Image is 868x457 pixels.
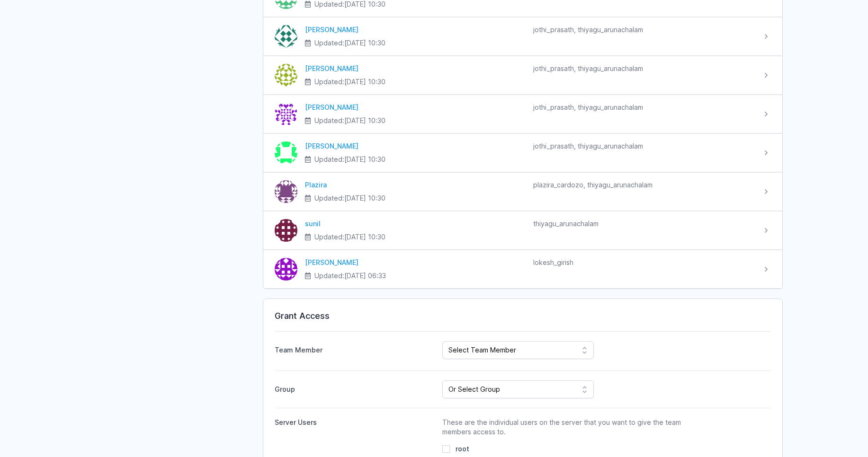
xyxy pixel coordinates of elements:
div: jothi_prasath, thiyagu_arunachalam [533,103,754,112]
time: [DATE] 10:30 [344,78,385,86]
span: Updated: [314,271,386,281]
a: Jothi Prasath [PERSON_NAME] Updated:[DATE] 10:30 jothi_prasath, thiyagu_arunachalam [263,134,782,172]
div: [PERSON_NAME] [305,25,526,35]
span: Updated: [314,193,385,203]
time: [DATE] 10:30 [344,39,385,47]
div: jothi_prasath, thiyagu_arunachalam [533,25,754,35]
p: These are the individual users on the server that you want to give the team members access to. [442,418,685,437]
div: lokesh_girish [533,258,754,267]
time: [DATE] 10:30 [344,194,385,202]
img: Plazira [275,180,297,203]
img: Jothi Prasath [275,141,297,164]
time: [DATE] 06:33 [344,272,386,280]
span: root [456,444,469,454]
time: [DATE] 10:30 [344,155,385,163]
time: [DATE] 10:30 [344,116,385,124]
div: [PERSON_NAME] [305,141,526,151]
div: [PERSON_NAME] [305,258,526,267]
label: Group [275,381,435,398]
a: lokesh Girish [PERSON_NAME] Updated:[DATE] 06:33 lokesh_girish [263,250,782,288]
span: Updated: [314,38,385,48]
span: Updated: [314,77,385,87]
div: plazira_cardozo, thiyagu_arunachalam [533,180,754,190]
a: Aditya Naik [PERSON_NAME] Updated:[DATE] 10:30 jothi_prasath, thiyagu_arunachalam [263,18,782,55]
a: Amberly Silva [PERSON_NAME] Updated:[DATE] 10:30 jothi_prasath, thiyagu_arunachalam [263,95,782,133]
div: sunil [305,219,526,228]
a: Plazira Plazira Updated:[DATE] 10:30 plazira_cardozo, thiyagu_arunachalam [263,173,782,211]
img: sunil [275,219,297,242]
div: thiyagu_arunachalam [533,219,754,228]
time: [DATE] 10:30 [344,233,385,241]
img: lokesh Girish [275,258,297,281]
span: Updated: [314,155,385,164]
div: Server Users [275,418,435,427]
a: sunil sunil Updated:[DATE] 10:30 thiyagu_arunachalam [263,211,782,249]
div: [PERSON_NAME] [305,103,526,112]
a: Shashikant [PERSON_NAME] Updated:[DATE] 10:30 jothi_prasath, thiyagu_arunachalam [263,56,782,94]
div: Plazira [305,180,526,190]
span: Updated: [314,116,385,125]
img: Amberly Silva [275,103,297,125]
img: Shashikant [275,64,297,87]
div: jothi_prasath, thiyagu_arunachalam [533,64,754,73]
label: Team Member [275,342,435,355]
img: Aditya Naik [275,25,297,48]
div: jothi_prasath, thiyagu_arunachalam [533,141,754,151]
h3: Grant Access [275,310,771,322]
div: [PERSON_NAME] [305,64,526,73]
span: Updated: [314,232,385,242]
